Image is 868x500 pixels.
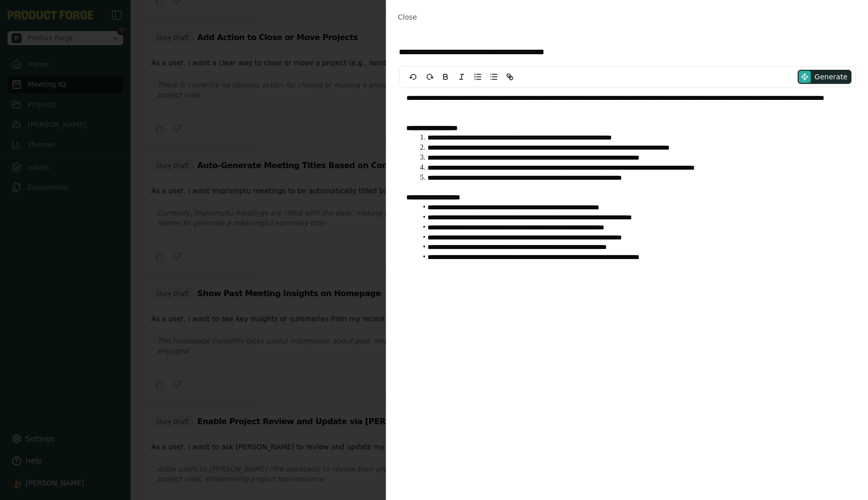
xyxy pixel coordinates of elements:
button: Ordered [471,71,485,83]
button: Close [395,8,420,26]
button: Bullet [487,71,501,83]
span: Generate [815,72,847,82]
span: Close [398,13,417,21]
button: Link [503,71,517,83]
button: redo [422,71,437,83]
button: Bold [439,71,453,83]
button: undo [406,71,420,83]
button: Generate [798,70,851,84]
button: Italic [455,71,469,83]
